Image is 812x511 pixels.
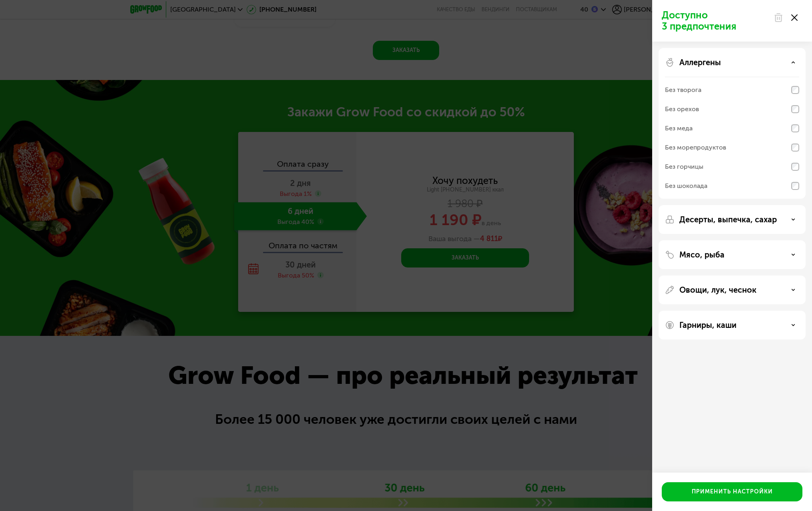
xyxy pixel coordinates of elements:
p: Аллергены [679,58,721,67]
p: Мясо, рыба [679,250,724,259]
p: Овощи, лук, чеснок [679,285,756,295]
div: Без орехов [665,104,699,114]
p: Десерты, выпечка, сахар [679,215,777,224]
div: Без шоколада [665,181,707,191]
div: Применить настройки [692,488,773,496]
p: Гарниры, каши [679,320,736,330]
div: Без меда [665,124,693,133]
button: Применить настройки [662,482,802,501]
div: Без горчицы [665,162,703,172]
p: Доступно 3 предпочтения [662,10,769,32]
div: Без морепродуктов [665,143,726,152]
div: Без творога [665,85,701,95]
